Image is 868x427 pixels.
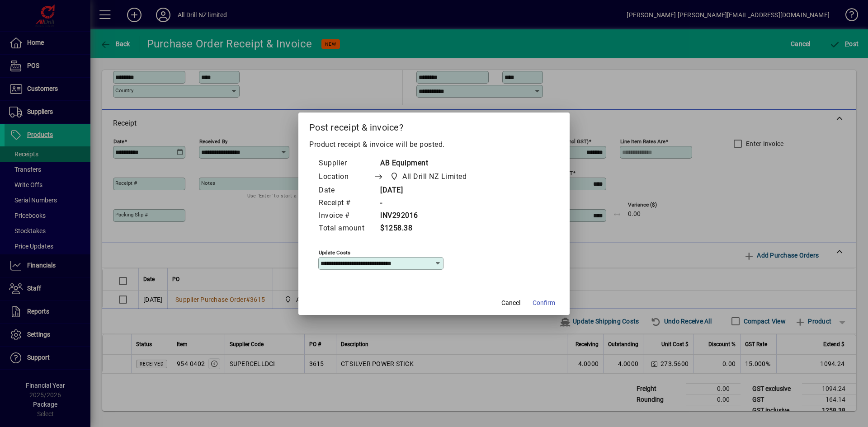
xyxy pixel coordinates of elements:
[373,184,484,197] td: [DATE]
[387,170,470,183] span: All Drill NZ Limited
[373,210,484,222] td: INV292016
[298,113,570,139] h2: Post receipt & invoice?
[319,249,350,255] mat-label: Update costs
[529,295,559,311] button: Confirm
[318,197,373,210] td: Receipt #
[496,295,525,311] button: Cancel
[373,222,484,235] td: $1258.38
[373,157,484,170] td: AB Equipment
[318,157,373,170] td: Supplier
[373,197,484,210] td: -
[533,298,555,308] span: Confirm
[318,184,373,197] td: Date
[309,139,559,150] p: Product receipt & invoice will be posted.
[318,210,373,222] td: Invoice #
[318,170,373,184] td: Location
[501,298,520,308] span: Cancel
[402,171,467,182] span: All Drill NZ Limited
[318,222,373,235] td: Total amount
